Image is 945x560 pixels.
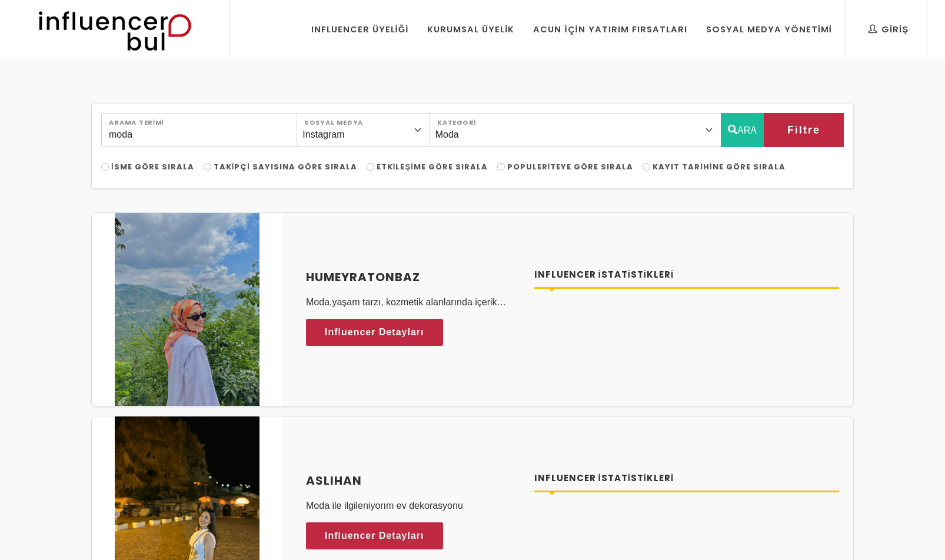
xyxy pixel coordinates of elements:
input: Takipçi Sayısına Göre Sırala [204,163,211,171]
span: İsme Göre Sırala [111,161,194,172]
h4: Influencer İstatistikleri [534,268,840,282]
span: Filtre [787,120,820,140]
span: Influencer Detayları [325,527,424,545]
input: Kayıt Tarihine Göre Sırala [643,163,650,171]
button: ARA [721,113,764,147]
div: Sosyal Medya Yönetimi [706,23,832,36]
div: Kurumsal Üyelik [427,23,514,36]
a: Influencer Detayları [306,522,443,549]
div: Influencer Üyeliği [311,23,409,36]
span: Etkileşime Göre Sırala [377,161,488,172]
span: Takipçi Sayısına Göre Sırala [214,161,357,172]
span: Populeriteye Göre Sırala [507,161,634,172]
span: Kayıt Tarihine Göre Sırala [653,161,785,172]
h4: Influencer İstatistikleri [534,472,840,485]
input: İsme Göre Sırala [101,163,109,171]
a: humeyratonbaz [306,268,520,286]
button: Filtre [764,113,844,147]
input: Populeriteye Göre Sırala [497,163,505,171]
span: Influencer Detayları [325,324,424,341]
input: Search.. [101,113,297,147]
p: Moda ile ilgileniyorım ev dekorasyonu [306,499,520,513]
a: Aslıhan [306,472,520,489]
input: Etkileşime Göre Sırala [367,163,374,171]
p: Moda,yaşam tarzı, kozmetik alanlarında içerik üreticisiyim ✨ [306,295,520,309]
div: Acun İçin Yatırım Fırsatları [533,23,687,36]
a: Influencer Detayları [306,319,443,346]
div: Giriş [869,23,909,36]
